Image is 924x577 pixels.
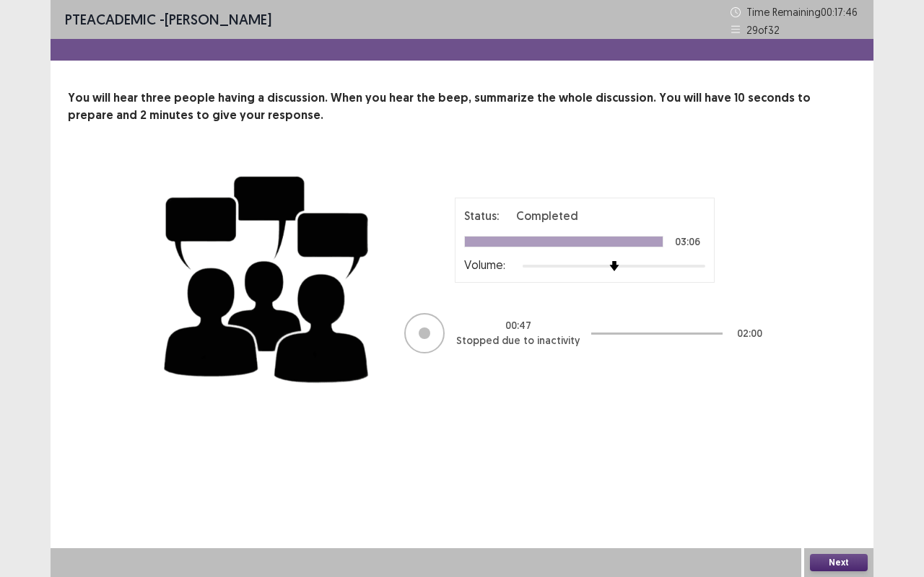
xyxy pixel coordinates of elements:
[505,318,531,333] p: 00 : 47
[516,207,578,224] p: Completed
[810,554,868,571] button: Next
[737,326,762,341] p: 02 : 00
[464,256,505,273] p: Volume:
[464,207,499,224] p: Status:
[609,261,619,271] img: arrow-thumb
[675,237,700,247] p: 03:06
[456,333,580,348] p: Stopped due to inactivity
[65,10,156,28] span: PTE academic
[746,22,780,38] p: 29 of 32
[68,89,856,124] p: You will hear three people having a discussion. When you hear the beep, summarize the whole discu...
[159,159,375,395] img: group-discussion
[746,4,859,19] p: Time Remaining 00 : 17 : 46
[65,9,271,30] p: - [PERSON_NAME]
